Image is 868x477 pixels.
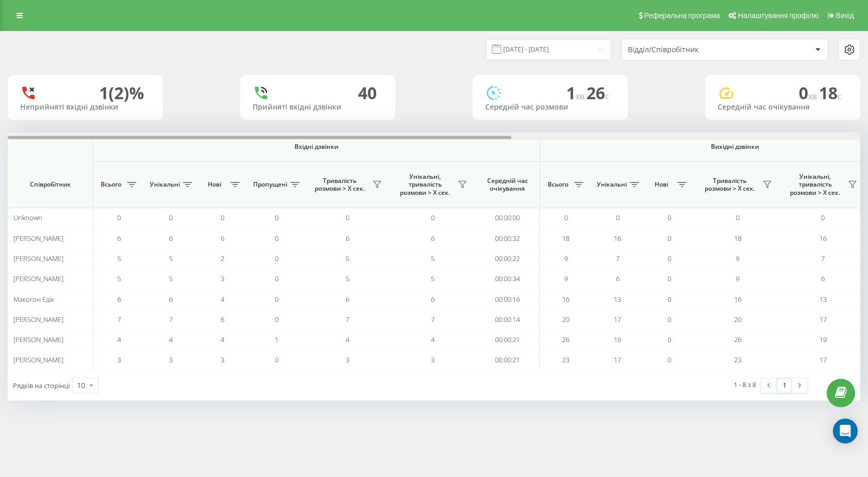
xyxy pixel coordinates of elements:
[431,274,435,283] span: 5
[117,254,121,263] span: 5
[485,103,615,112] div: Середній час розмови
[644,11,720,20] span: Реферальна програма
[628,45,751,54] div: Відділ/Співробітник
[564,254,568,263] span: 9
[475,249,540,269] td: 00:00:22
[275,213,278,222] span: 0
[13,234,64,243] span: [PERSON_NAME]
[253,103,383,112] div: Прийняті вхідні дзвінки
[668,335,671,344] span: 0
[20,103,150,112] div: Неприйняті вхідні дзвінки
[99,83,144,103] div: 1 (2)%
[668,315,671,324] span: 0
[13,274,64,283] span: [PERSON_NAME]
[169,315,173,324] span: 7
[275,234,278,243] span: 0
[221,355,224,364] span: 3
[431,315,435,324] span: 7
[275,254,278,263] span: 0
[808,90,819,102] span: хв
[836,11,854,20] span: Вихід
[562,355,569,364] span: 23
[431,234,435,243] span: 6
[169,254,173,263] span: 5
[169,355,173,364] span: 3
[221,234,224,243] span: 6
[668,295,671,304] span: 0
[483,177,532,193] span: Середній час очікування
[597,180,627,189] span: Унікальні
[431,295,435,304] span: 6
[13,213,42,222] span: Unknown
[821,274,825,283] span: 6
[738,11,818,20] span: Налаштування профілю
[833,419,858,443] div: Open Intercom Messenger
[819,82,842,104] span: 18
[475,330,540,350] td: 00:00:21
[564,274,568,283] span: 9
[564,213,568,222] span: 0
[221,274,224,283] span: 3
[799,82,819,104] span: 0
[275,355,278,364] span: 0
[169,335,173,344] span: 4
[734,379,756,390] div: 1 - 8 з 8
[576,90,586,102] span: хв
[475,350,540,370] td: 00:00:21
[614,335,621,344] span: 19
[819,315,827,324] span: 17
[221,295,224,304] span: 4
[120,143,513,151] span: Вхідні дзвінки
[169,213,173,222] span: 0
[117,355,121,364] span: 3
[117,234,121,243] span: 6
[346,254,349,263] span: 5
[431,213,435,222] span: 0
[169,234,173,243] span: 6
[838,90,842,102] span: c
[117,335,121,344] span: 4
[431,254,435,263] span: 5
[221,254,224,263] span: 2
[736,213,739,222] span: 0
[221,315,224,324] span: 6
[117,315,121,324] span: 7
[475,228,540,248] td: 00:00:32
[785,173,845,197] span: Унікальні, тривалість розмови > Х сек.
[736,274,739,283] span: 9
[169,274,173,283] span: 5
[13,381,70,390] span: Рядків на сторінці
[395,173,455,197] span: Унікальні, тривалість розмови > Х сек.
[614,234,621,243] span: 16
[819,335,827,344] span: 19
[431,355,435,364] span: 3
[821,254,825,263] span: 7
[616,213,619,222] span: 0
[346,335,349,344] span: 4
[614,315,621,324] span: 17
[614,295,621,304] span: 13
[734,234,741,243] span: 18
[221,335,224,344] span: 4
[77,380,85,391] div: 10
[275,274,278,283] span: 0
[17,180,84,189] span: Співробітник
[736,254,739,263] span: 9
[310,177,369,193] span: Тривалість розмови > Х сек.
[734,355,741,364] span: 23
[202,180,227,189] span: Нові
[668,355,671,364] span: 0
[821,213,825,222] span: 0
[734,335,741,344] span: 26
[346,355,349,364] span: 3
[346,213,349,222] span: 0
[475,208,540,228] td: 00:00:00
[616,274,619,283] span: 6
[475,289,540,309] td: 00:00:16
[117,213,121,222] span: 0
[718,103,848,112] div: Середній час очікування
[614,355,621,364] span: 17
[777,378,792,393] a: 1
[616,254,619,263] span: 7
[275,335,278,344] span: 1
